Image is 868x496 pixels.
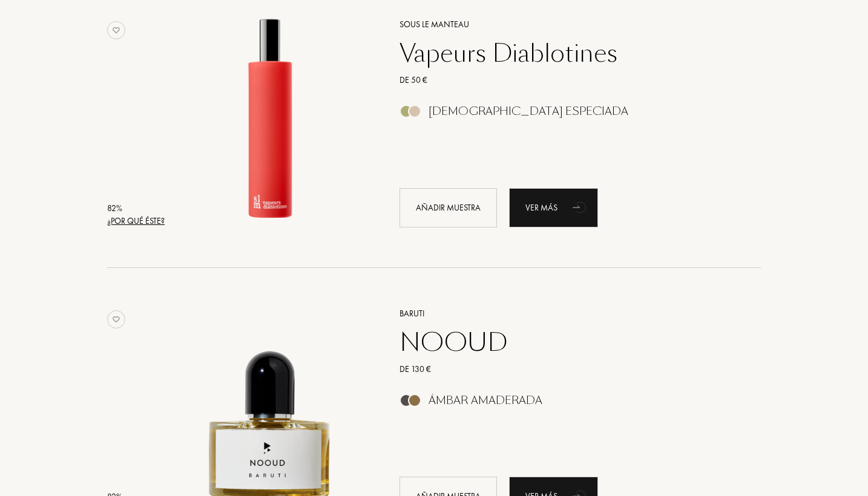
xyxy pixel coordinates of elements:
[390,39,743,68] a: Vapeurs Diablotines
[390,18,743,31] a: Sous le Manteau
[390,328,743,357] a: NOOUD
[429,394,542,407] div: Ámbar Amaderada
[107,21,125,39] img: no_like_p.png
[399,188,497,227] div: Añadir muestra
[509,188,598,227] a: Ver másanimation
[509,188,598,227] div: Ver más
[390,363,743,376] a: De 130 €
[429,105,628,118] div: [DEMOGRAPHIC_DATA] Especiada
[107,310,125,328] img: no_like_p.png
[390,74,743,86] a: De 50 €
[390,108,743,121] a: [DEMOGRAPHIC_DATA] Especiada
[568,195,593,219] div: animation
[107,215,165,227] div: ¿Por qué éste?
[169,16,371,218] img: Vapeurs Diablotines Sous le Manteau
[390,307,743,320] a: Baruti
[169,3,381,241] a: Vapeurs Diablotines Sous le Manteau
[390,397,743,410] a: Ámbar Amaderada
[107,202,165,215] div: 82 %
